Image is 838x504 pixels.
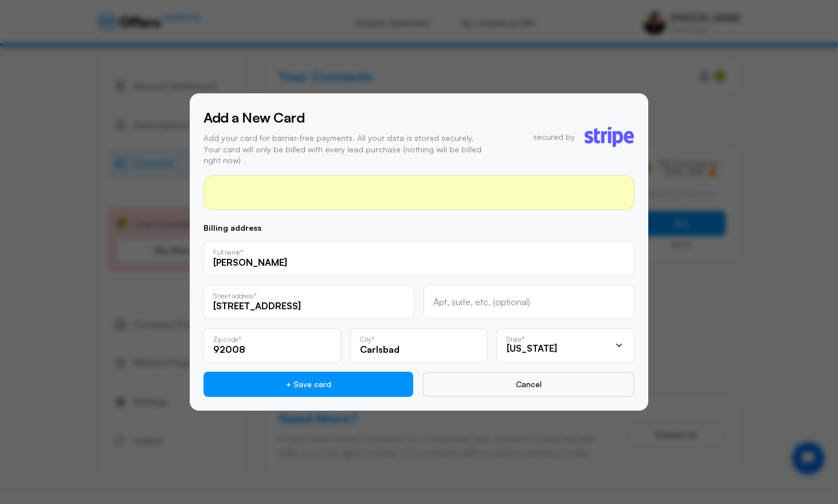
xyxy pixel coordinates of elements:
h5: Add a New Card [203,107,487,128]
button: Cancel [422,372,635,397]
p: secured by [533,131,575,143]
p: State [507,336,522,342]
span: [US_STATE] [507,342,557,354]
p: Street address [213,293,254,299]
button: + Save card [203,372,413,397]
p: Add your card for barrier-free payments. All your data is stored securely. Your card will only be... [203,132,487,166]
iframe: Secure card payment input frame [213,188,625,198]
p: Full name [213,249,240,255]
p: Billing address [203,224,635,232]
p: City [360,336,371,342]
p: Zip code [213,336,238,342]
